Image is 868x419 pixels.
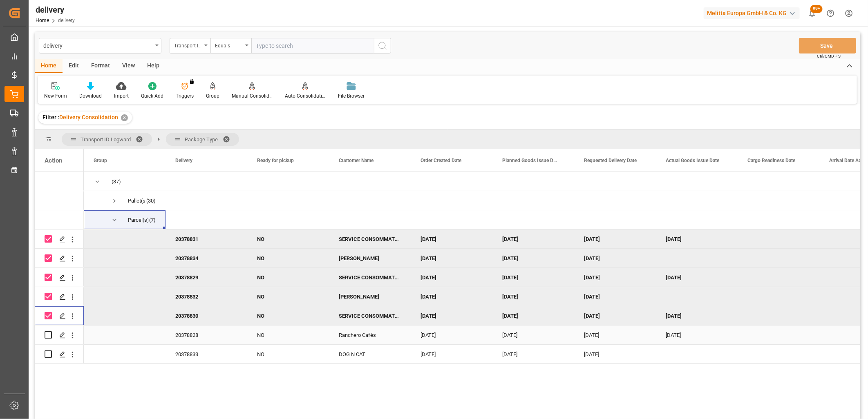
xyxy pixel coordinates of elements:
[128,211,148,230] div: Parcel(s)
[141,59,166,73] div: Help
[146,192,156,210] span: (30)
[166,325,247,344] div: 20378828
[63,59,85,73] div: Edit
[59,114,118,120] span: Delivery Consolidation
[149,211,156,230] span: (7)
[166,287,247,306] div: 20378832
[329,230,411,248] div: SERVICE CONSOMMATEURS
[35,268,84,287] div: Press SPACE to deselect this row.
[338,92,365,100] div: File Browser
[803,4,821,22] button: show 100 new notifications
[247,268,329,287] div: NO
[411,287,492,306] div: [DATE]
[329,325,411,344] div: Ranchero Cafés
[574,306,656,325] div: [DATE]
[374,38,391,53] button: search button
[492,230,574,248] div: [DATE]
[36,18,49,23] a: Home
[799,38,856,53] button: Save
[810,5,823,13] span: 99+
[112,172,121,191] span: (37)
[411,268,492,287] div: [DATE]
[574,268,656,287] div: [DATE]
[492,268,574,287] div: [DATE]
[175,158,192,163] span: Delivery
[329,306,411,325] div: SERVICE CONSOMMATEURS
[656,306,738,325] div: [DATE]
[257,158,294,163] span: Ready for pickup
[35,249,84,268] div: Press SPACE to deselect this row.
[329,268,411,287] div: SERVICE CONSOMMATEURS
[174,40,202,49] div: Transport ID Logward
[574,230,656,248] div: [DATE]
[247,287,329,306] div: NO
[114,92,129,100] div: Import
[492,249,574,267] div: [DATE]
[329,249,411,267] div: [PERSON_NAME]
[215,40,243,49] div: Equals
[232,92,273,100] div: Manual Consolidation
[285,92,326,100] div: Auto Consolidation
[574,325,656,344] div: [DATE]
[35,306,84,325] div: Press SPACE to deselect this row.
[35,325,84,345] div: Press SPACE to select this row.
[45,157,62,164] div: Action
[574,287,656,306] div: [DATE]
[574,345,656,363] div: [DATE]
[128,192,145,210] div: Pallet(s)
[492,345,574,363] div: [DATE]
[574,249,656,267] div: [DATE]
[81,136,131,143] span: Transport ID Logward
[411,345,492,363] div: [DATE]
[85,59,116,73] div: Format
[210,38,251,53] button: open menu
[35,230,84,249] div: Press SPACE to deselect this row.
[492,287,574,306] div: [DATE]
[247,249,329,267] div: NO
[44,92,67,100] div: New Form
[166,268,247,287] div: 20378829
[817,53,841,59] span: Ctrl/CMD + S
[35,172,84,191] div: Press SPACE to select this row.
[43,114,59,120] span: Filter :
[704,7,800,19] div: Melitta Europa GmbH & Co. KG
[94,158,107,163] span: Group
[35,210,84,230] div: Press SPACE to select this row.
[666,158,719,163] span: Actual Goods Issue Date
[247,306,329,325] div: NO
[141,92,163,100] div: Quick Add
[166,306,247,325] div: 20378830
[39,38,161,53] button: open menu
[170,38,210,53] button: open menu
[35,345,84,364] div: Press SPACE to select this row.
[79,92,102,100] div: Download
[502,158,557,163] span: Planned Goods Issue Date
[329,345,411,363] div: DOG N CAT
[492,306,574,325] div: [DATE]
[421,158,461,163] span: Order Created Date
[747,158,795,163] span: Cargo Readiness Date
[339,158,374,163] span: Customer Name
[35,59,63,73] div: Home
[166,345,247,363] div: 20378833
[656,268,738,287] div: [DATE]
[185,136,218,143] span: Package Type
[43,40,152,50] div: delivery
[247,345,329,363] div: NO
[329,287,411,306] div: [PERSON_NAME]
[411,230,492,248] div: [DATE]
[121,114,128,121] div: ✕
[247,230,329,248] div: NO
[116,59,141,73] div: View
[704,5,803,21] button: Melitta Europa GmbH & Co. KG
[251,38,374,53] input: Type to search
[411,249,492,267] div: [DATE]
[247,325,329,344] div: NO
[166,230,247,248] div: 20378831
[821,4,840,22] button: Help Center
[492,325,574,344] div: [DATE]
[656,230,738,248] div: [DATE]
[411,306,492,325] div: [DATE]
[584,158,637,163] span: Requested Delivery Date
[35,191,84,210] div: Press SPACE to select this row.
